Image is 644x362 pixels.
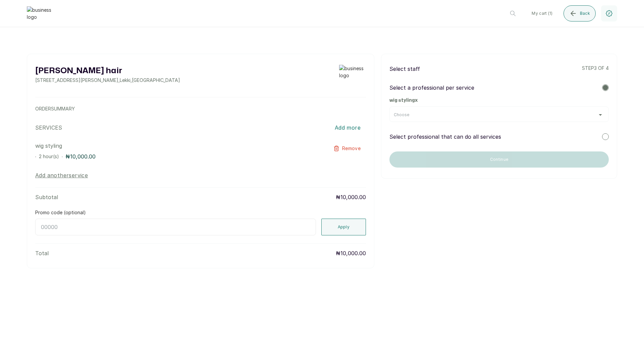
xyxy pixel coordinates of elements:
button: Apply [321,219,366,235]
p: Subtotal [35,193,58,201]
p: step 3 of 4 [582,65,609,73]
div: · · [35,152,300,161]
span: Remove [342,145,361,152]
p: wig styling [35,142,300,150]
h2: wig styling x [389,97,609,104]
span: Choose [394,112,409,118]
p: Select a professional per service [389,84,474,92]
img: business logo [27,6,54,20]
button: Add more [329,120,366,135]
img: business logo [339,65,366,84]
p: ₦10,000.00 [336,193,366,201]
button: Back [563,5,596,21]
p: ₦10,000.00 [65,152,96,161]
button: Remove [328,142,366,155]
button: Choose [394,112,604,118]
label: Promo code (optional) [35,209,86,216]
p: [STREET_ADDRESS][PERSON_NAME] , Lekki , [GEOGRAPHIC_DATA] [35,77,180,84]
p: Total [35,249,49,257]
span: 2 hour(s) [39,153,59,159]
p: Select professional that can do all services [389,133,501,141]
button: Continue [389,151,609,168]
button: Add anotherservice [35,171,88,179]
p: ORDER SUMMARY [35,105,366,112]
p: ₦10,000.00 [336,249,366,257]
p: SERVICES [35,124,62,132]
span: Back [580,11,590,16]
h2: [PERSON_NAME] hair [35,65,180,77]
p: Select staff [389,65,420,73]
input: 00000 [35,219,316,235]
button: My cart (1) [526,5,558,21]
